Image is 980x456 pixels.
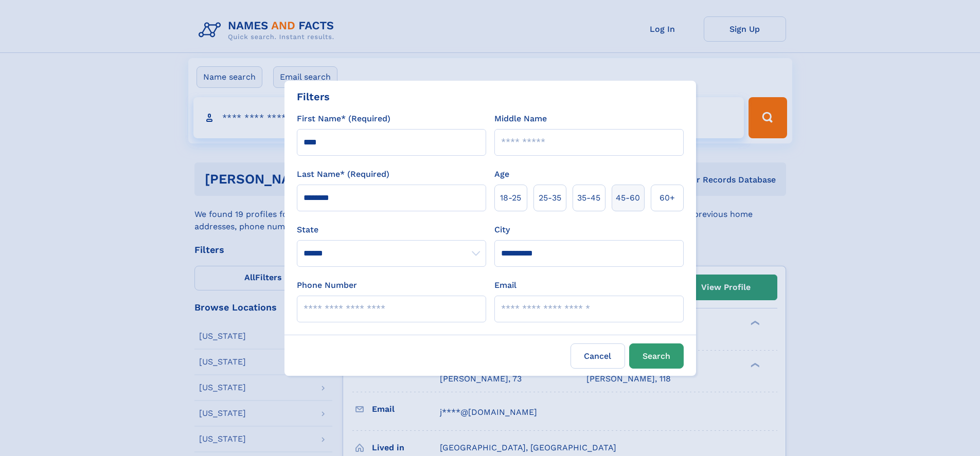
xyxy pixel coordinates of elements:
[297,279,357,291] label: Phone Number
[616,192,640,204] span: 45‑60
[660,192,675,204] span: 60+
[297,113,390,125] label: First Name* (Required)
[494,224,510,236] label: City
[577,192,600,204] span: 35‑45
[494,113,547,125] label: Middle Name
[494,168,509,180] label: Age
[494,279,516,291] label: Email
[297,89,330,104] div: Filters
[297,224,486,236] label: State
[539,192,561,204] span: 25‑35
[571,343,625,369] label: Cancel
[629,343,684,369] button: Search
[297,168,389,180] label: Last Name* (Required)
[500,192,521,204] span: 18‑25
